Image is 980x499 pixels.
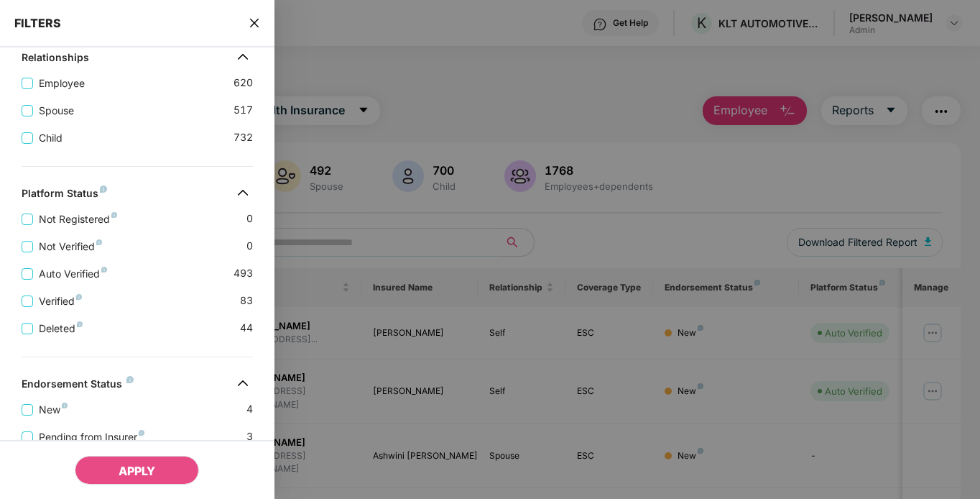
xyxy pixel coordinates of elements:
span: 0 [246,211,253,227]
span: Employee [33,75,91,91]
span: Deleted [33,321,88,337]
img: svg+xml;base64,PHN2ZyB4bWxucz0iaHR0cDovL3d3dy53My5vcmcvMjAwMC9zdmciIHdpZHRoPSI4IiBoZWlnaHQ9IjgiIH... [62,403,68,408]
span: 0 [246,238,253,255]
button: APPLY [75,456,199,485]
span: 493 [234,265,253,282]
span: Pending from Insurer [33,429,150,445]
span: 3 [246,429,253,445]
img: svg+xml;base64,PHN2ZyB4bWxucz0iaHR0cDovL3d3dy53My5vcmcvMjAwMC9zdmciIHdpZHRoPSIzMiIgaGVpZ2h0PSIzMi... [231,372,254,395]
img: svg+xml;base64,PHN2ZyB4bWxucz0iaHR0cDovL3d3dy53My5vcmcvMjAwMC9zdmciIHdpZHRoPSIzMiIgaGVpZ2h0PSIzMi... [231,45,254,68]
span: New [33,402,73,418]
div: Relationships [22,51,89,68]
div: Platform Status [22,187,107,204]
img: svg+xml;base64,PHN2ZyB4bWxucz0iaHR0cDovL3d3dy53My5vcmcvMjAwMC9zdmciIHdpZHRoPSI4IiBoZWlnaHQ9IjgiIH... [96,239,102,245]
span: 4 [246,401,253,418]
span: 620 [234,75,253,91]
img: svg+xml;base64,PHN2ZyB4bWxucz0iaHR0cDovL3d3dy53My5vcmcvMjAwMC9zdmciIHdpZHRoPSI4IiBoZWlnaHQ9IjgiIH... [100,186,107,193]
img: svg+xml;base64,PHN2ZyB4bWxucz0iaHR0cDovL3d3dy53My5vcmcvMjAwMC9zdmciIHdpZHRoPSI4IiBoZWlnaHQ9IjgiIH... [139,430,144,436]
img: svg+xml;base64,PHN2ZyB4bWxucz0iaHR0cDovL3d3dy53My5vcmcvMjAwMC9zdmciIHdpZHRoPSI4IiBoZWlnaHQ9IjgiIH... [77,321,83,327]
span: close [249,16,260,30]
span: 83 [240,293,253,309]
span: FILTERS [14,16,61,30]
img: svg+xml;base64,PHN2ZyB4bWxucz0iaHR0cDovL3d3dy53My5vcmcvMjAwMC9zdmciIHdpZHRoPSIzMiIgaGVpZ2h0PSIzMi... [231,181,254,204]
span: Child [33,130,68,146]
span: APPLY [119,464,155,478]
img: svg+xml;base64,PHN2ZyB4bWxucz0iaHR0cDovL3d3dy53My5vcmcvMjAwMC9zdmciIHdpZHRoPSI4IiBoZWlnaHQ9IjgiIH... [76,294,82,300]
span: Verified [33,293,88,309]
div: Endorsement Status [22,377,134,395]
span: 732 [234,129,253,146]
span: 517 [234,102,253,119]
span: 44 [240,320,253,337]
span: Not Verified [33,239,108,255]
span: Not Registered [33,211,123,227]
span: Spouse [33,103,80,119]
span: Auto Verified [33,266,113,282]
img: svg+xml;base64,PHN2ZyB4bWxucz0iaHR0cDovL3d3dy53My5vcmcvMjAwMC9zdmciIHdpZHRoPSI4IiBoZWlnaHQ9IjgiIH... [111,212,117,218]
img: svg+xml;base64,PHN2ZyB4bWxucz0iaHR0cDovL3d3dy53My5vcmcvMjAwMC9zdmciIHdpZHRoPSI4IiBoZWlnaHQ9IjgiIH... [101,267,107,273]
img: svg+xml;base64,PHN2ZyB4bWxucz0iaHR0cDovL3d3dy53My5vcmcvMjAwMC9zdmciIHdpZHRoPSI4IiBoZWlnaHQ9IjgiIH... [126,376,134,383]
